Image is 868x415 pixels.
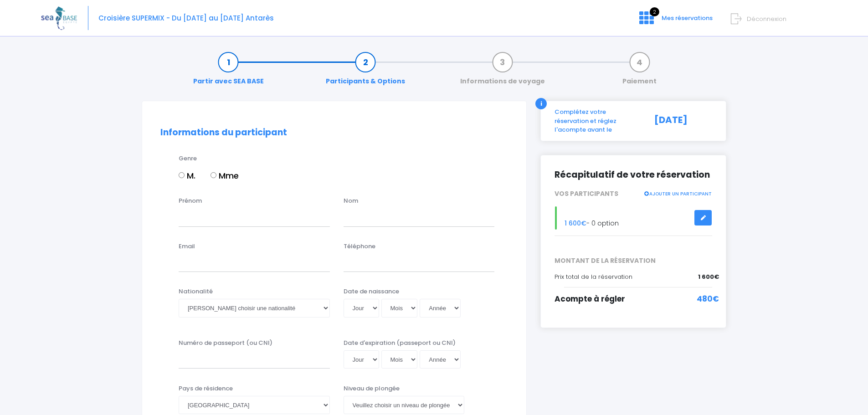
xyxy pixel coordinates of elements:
[179,154,197,163] label: Genre
[189,57,268,86] a: Partir avec SEA BASE
[211,172,216,178] input: Mme
[548,108,647,134] div: Complétez votre réservation et réglez l'acompte avant le
[535,98,547,109] div: i
[698,272,719,282] span: 1 600€
[747,15,786,23] span: Déconnexion
[98,13,274,23] span: Croisière SUPERMIX - Du [DATE] au [DATE] Antarès
[548,189,719,199] div: VOS PARTICIPANTS
[697,293,719,305] span: 480€
[647,108,719,134] div: [DATE]
[179,169,195,182] label: M.
[179,338,272,348] label: Numéro de passeport (ou CNI)
[344,384,400,393] label: Niveau de plongée
[179,196,202,205] label: Prénom
[565,219,586,228] span: 1 600€
[555,272,632,281] span: Prix total de la réservation
[179,384,233,393] label: Pays de résidence
[179,287,213,296] label: Nationalité
[160,128,508,138] h2: Informations du participant
[344,287,399,296] label: Date de naissance
[555,169,712,180] h2: Récapitulatif de votre réservation
[555,293,625,304] span: Acompte à régler
[456,57,550,86] a: Informations de voyage
[548,206,719,230] div: - 0 option
[344,338,456,348] label: Date d'expiration (passeport ou CNI)
[321,57,410,86] a: Participants & Options
[643,189,712,197] a: AJOUTER UN PARTICIPANT
[211,169,239,182] label: Mme
[662,14,713,22] span: Mes réservations
[344,196,358,205] label: Nom
[179,242,195,251] label: Email
[650,7,659,16] span: 2
[548,256,719,266] span: MONTANT DE LA RÉSERVATION
[179,172,185,178] input: M.
[632,17,718,26] a: 2 Mes réservations
[618,57,661,86] a: Paiement
[344,242,375,251] label: Téléphone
